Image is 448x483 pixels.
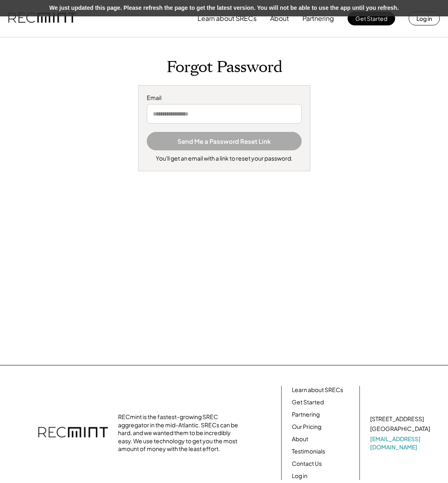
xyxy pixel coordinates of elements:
[292,447,325,456] a: Testimonials
[156,154,293,163] div: You'll get an email with a link to reset your password.
[370,415,424,423] div: [STREET_ADDRESS]
[292,410,320,419] a: Partnering
[348,11,395,25] button: Get Started
[292,386,343,394] a: Learn about SRECs
[147,94,302,102] div: Email
[370,435,432,451] a: [EMAIL_ADDRESS][DOMAIN_NAME]
[118,413,241,453] div: RECmint is the fastest-growing SREC aggregator in the mid-Atlantic. SRECs can be hard, and we wan...
[292,472,307,480] a: Log in
[292,423,321,431] a: Our Pricing
[38,419,108,447] img: recmint-logotype%403x.png
[292,460,322,468] a: Contact Us
[292,398,324,406] a: Get Started
[8,58,440,77] h1: Forgot Password
[147,132,302,150] button: Send Me a Password Reset Link
[8,5,76,32] img: recmint-logotype%403x.png
[370,425,430,433] div: [GEOGRAPHIC_DATA]
[409,11,440,25] button: Log in
[292,435,308,443] a: About
[198,10,257,27] button: Learn about SRECs
[270,10,289,27] button: About
[302,10,334,27] button: Partnering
